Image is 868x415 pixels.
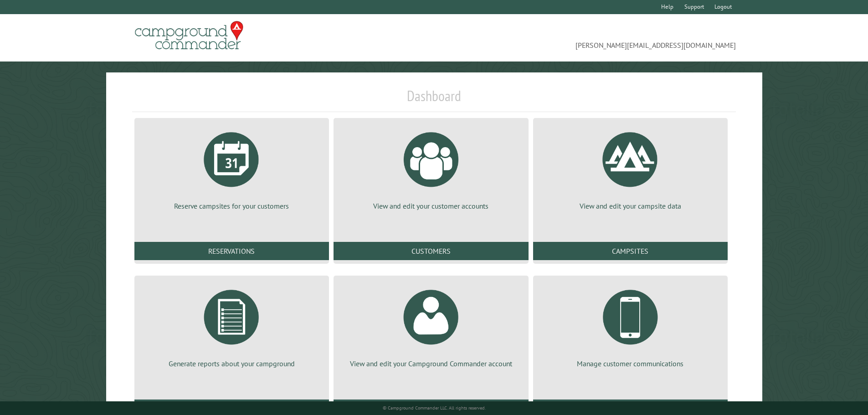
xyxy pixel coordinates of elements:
[533,242,728,260] a: Campsites
[544,359,717,369] p: Manage customer communications
[145,125,318,211] a: Reserve campsites for your customers
[544,283,717,369] a: Manage customer communications
[132,87,736,112] h1: Dashboard
[344,201,517,211] p: View and edit your customer accounts
[134,242,329,260] a: Reservations
[344,359,517,369] p: View and edit your Campground Commander account
[334,242,528,260] a: Customers
[145,283,318,369] a: Generate reports about your campground
[344,283,517,369] a: View and edit your Campground Commander account
[434,25,736,51] span: [PERSON_NAME][EMAIL_ADDRESS][DOMAIN_NAME]
[132,18,246,53] img: Campground Commander
[383,405,486,411] small: © Campground Commander LLC. All rights reserved.
[145,359,318,369] p: Generate reports about your campground
[544,201,717,211] p: View and edit your campsite data
[344,125,517,211] a: View and edit your customer accounts
[544,125,717,211] a: View and edit your campsite data
[145,201,318,211] p: Reserve campsites for your customers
